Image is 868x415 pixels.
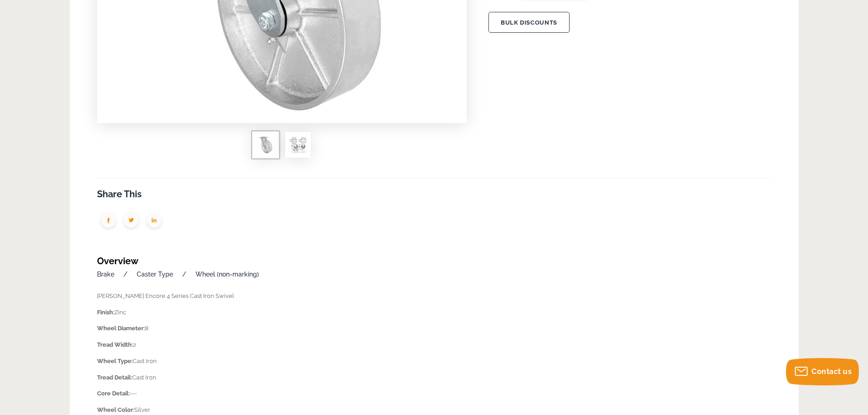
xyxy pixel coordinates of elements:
p: Zinc [97,307,771,318]
button: BULK DISCOUNTS [488,12,570,33]
h3: Share This [97,188,771,201]
strong: Wheel Diameter: [97,325,145,332]
a: Caster Type [137,271,173,278]
strong: Tread Width: [97,341,133,348]
strong: Finish: [97,309,114,316]
strong: Core Detail: [97,390,130,397]
p: Cast Iron [97,373,771,383]
p: 8 [97,323,771,334]
a: Wheel (non-marking) [195,271,259,278]
p: Cast Iron [97,356,771,367]
a: / [182,271,186,278]
strong: Tread Detail: [97,374,132,381]
p: 2 [97,340,771,350]
img: group-1950.png [97,210,120,233]
a: Brake [97,271,114,278]
img: LINCO Cast Iron Swivel Caster 8" (1000 LBS Cap) [289,136,307,154]
a: Overview [97,256,139,266]
strong: Wheel Type: [97,358,133,364]
span: Contact us [812,367,852,376]
img: group-1949.png [120,210,143,233]
p: [PERSON_NAME] Encore 4 Series Cast Iron Swivel [97,291,771,302]
button: Contact us [786,358,859,385]
strong: Wheel Color: [97,406,134,413]
img: LINCO Cast Iron Swivel Caster 8" (1000 LBS Cap) [257,136,275,154]
a: / [123,271,128,278]
img: group-1951.png [143,210,165,233]
p: --- [97,389,771,399]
